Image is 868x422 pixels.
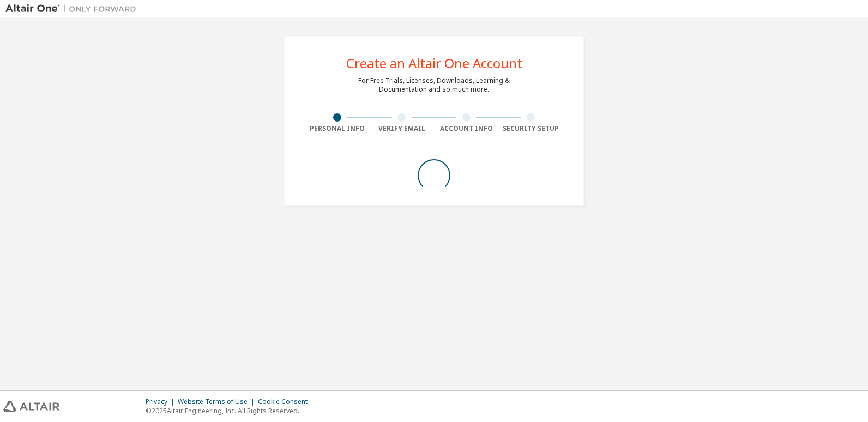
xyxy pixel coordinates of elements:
[3,401,59,412] img: altair_logo.svg
[258,397,314,406] div: Cookie Consent
[305,124,370,133] div: Personal Info
[346,57,522,70] div: Create an Altair One Account
[5,3,142,14] img: Altair One
[146,406,314,415] p: © 2025 Altair Engineering, Inc. All Rights Reserved.
[434,124,499,133] div: Account Info
[499,124,564,133] div: Security Setup
[370,124,435,133] div: Verify Email
[146,397,178,406] div: Privacy
[178,397,258,406] div: Website Terms of Use
[358,76,510,94] div: For Free Trials, Licenses, Downloads, Learning & Documentation and so much more.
